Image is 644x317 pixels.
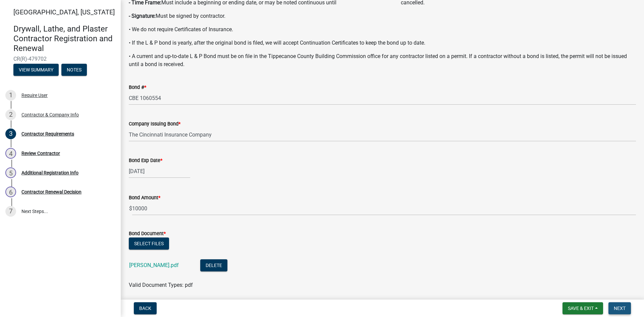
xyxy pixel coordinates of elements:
button: Back [134,302,157,314]
span: [GEOGRAPHIC_DATA], [US_STATE] [13,8,115,16]
div: 5 [5,167,16,178]
wm-modal-confirm: Delete Document [200,263,227,269]
button: View Summary [13,64,59,76]
div: 4 [5,148,16,159]
p: • If the L & P bond is yearly, after the original bond is filed, we will accept Continuation Cert... [129,39,636,47]
p: • We do not require Certificates of Insurance. [129,25,636,34]
button: Next [608,302,631,314]
span: Back [139,306,151,311]
label: Bond Exp Date [129,158,162,163]
h4: Drywall, Lathe, and Plaster Contractor Registration and Renewal [13,24,115,53]
p: Must be signed by contractor. [129,12,636,20]
button: Select files [129,237,169,250]
input: mm/dd/yyyy [129,164,190,178]
strong: - Signature: [129,13,156,19]
div: Review Contractor [21,151,60,156]
span: Save & Exit [568,306,594,311]
span: Valid Document Types: pdf [129,282,193,288]
span: Next [614,306,626,311]
div: 6 [5,187,16,197]
div: 1 [5,90,16,101]
a: [PERSON_NAME].pdf [129,262,179,268]
button: Notes [61,64,87,76]
p: • A current and up-to-date L & P Bond must be on file in the Tippecanoe County Building Commissio... [129,52,636,68]
button: Delete [200,259,227,271]
label: Bond # [129,85,146,90]
label: Bond Amount [129,196,160,200]
label: Bond Document [129,231,166,236]
div: Require User [21,93,48,98]
div: Contractor Renewal Decision [21,190,82,194]
span: CR(R)-479702 [13,56,107,62]
wm-modal-confirm: Summary [13,68,59,73]
wm-modal-confirm: Notes [61,68,87,73]
span: $ [129,202,132,215]
div: 7 [5,206,16,217]
button: Save & Exit [562,302,603,314]
div: Additional Registration Info [21,170,78,175]
div: 2 [5,109,16,120]
label: Company Issuing Bond [129,122,180,126]
div: Contractor Requirements [21,131,74,136]
div: 3 [5,128,16,139]
div: Contractor & Company Info [21,112,79,117]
